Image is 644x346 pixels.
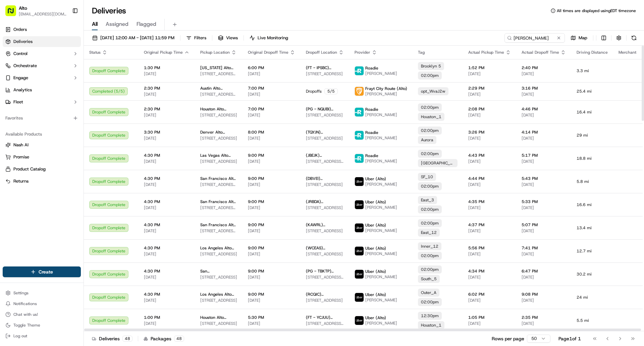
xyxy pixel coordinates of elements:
span: 2:08 PM [468,106,511,112]
span: 02:00pm [421,128,439,133]
span: [STREET_ADDRESS][US_STATE] [200,71,237,77]
span: 9:00 PM [248,292,295,297]
span: Roadie [365,153,378,158]
span: [PERSON_NAME] [365,228,397,233]
span: [DATE] [522,92,566,97]
span: [DATE] 12:00 AM - [DATE] 11:59 PM [100,35,174,41]
span: [DATE] [468,182,511,187]
span: 24 mi [577,295,608,300]
span: [DATE] [248,112,295,118]
span: 4:30 PM [144,222,190,228]
span: Aurora [421,137,433,143]
a: Returns [5,178,78,184]
span: [DATE] [144,71,190,77]
span: [STREET_ADDRESS] [200,159,237,164]
span: 7:00 PM [248,86,295,91]
span: [DATE] [522,182,566,187]
a: Powered byPylon [47,166,81,171]
span: [DATE] [468,298,511,303]
span: [DATE] [468,112,511,118]
span: Actual Dropoff Time [522,50,559,55]
span: Flagged [137,20,156,28]
span: 4:30 PM [144,292,190,297]
span: (FT - IPSBC) [PERSON_NAME] [306,65,344,70]
span: [PERSON_NAME] [365,135,397,141]
span: Uber (Alto) [365,199,386,205]
span: [DATE] [522,136,566,141]
span: 4:37 PM [468,222,511,228]
img: uber-new-logo.jpeg [355,270,364,279]
span: Chat with us! [13,312,38,317]
span: Toggle Theme [13,323,40,328]
button: Fleet [3,97,81,107]
span: 02:00pm [421,253,439,258]
div: We're available if you need us! [30,71,92,76]
button: Filters [183,33,209,43]
span: Map [579,35,587,41]
span: 5:33 PM [522,199,566,204]
span: [DATE] [144,275,190,280]
span: [PERSON_NAME] [365,205,397,210]
button: Engage [3,72,81,83]
img: Wisdom Oko [7,98,17,111]
span: [US_STATE] Alto Pharmacy [200,65,237,70]
span: Views [226,35,238,41]
span: 7:41 PM [522,245,566,251]
span: [STREET_ADDRESS] [200,251,237,257]
div: Favorites [3,113,81,123]
span: 4:34 PM [468,268,511,274]
span: Provider [355,50,370,55]
span: Assigned [106,20,128,28]
button: Views [215,33,241,43]
img: roadie-logo-v2.jpg [355,131,364,140]
span: [DATE] [144,251,190,257]
button: Create [3,266,81,277]
span: [STREET_ADDRESS] [306,112,344,118]
span: [DATE] [248,275,295,280]
span: San Francisco Alto Pharmacy [200,199,237,204]
span: San Francisco Alto Pharmacy [200,222,237,228]
span: Los Angeles Alto Pharmacy [200,245,237,251]
button: [EMAIL_ADDRESS][DOMAIN_NAME] [19,11,67,17]
span: Fleet [13,99,23,105]
span: [DATE] [522,251,566,257]
span: Status [89,50,101,55]
div: 📗 [7,151,12,156]
img: roadie-logo-v2.jpg [355,154,364,163]
span: 9:00 PM [248,176,295,181]
span: 9:00 PM [248,153,295,158]
span: [PERSON_NAME] [365,274,397,280]
span: 13.4 mi [577,225,608,231]
span: [PERSON_NAME] [365,158,397,164]
div: Available Products [3,129,81,140]
span: [DATE] [248,182,295,187]
span: Deliveries [13,39,33,45]
span: [DATE] [248,251,295,257]
button: Nash AI [3,140,81,150]
span: Original Pickup Time [144,50,183,55]
span: 6:47 PM [522,268,566,274]
span: [STREET_ADDRESS] [200,136,237,141]
span: [DATE] [248,228,295,234]
span: 3:30 PM [144,130,190,135]
span: 2:40 PM [522,65,566,70]
span: • [56,122,58,128]
span: opt_WvaJ2w [421,89,445,94]
span: (TQYJN) [PERSON_NAME] [306,130,344,135]
span: 4:46 PM [522,106,566,112]
span: [DATE] [468,251,511,257]
span: Outer_A [421,290,436,295]
span: All [92,20,98,28]
span: [DATE] [144,159,190,164]
span: [DATE] [522,275,566,280]
span: San Francisco Alto Pharmacy [200,176,237,181]
span: South_5 [421,276,437,282]
span: Original Dropoff Time [248,50,288,55]
a: 📗Knowledge Base [4,147,54,159]
span: [STREET_ADDRESS][US_STATE] [200,205,237,210]
span: [DATE] [59,122,73,128]
button: Toggle Theme [3,320,81,330]
span: 3.3 mi [577,68,608,73]
span: Uber (Alto) [365,269,386,274]
span: SF_10 [421,174,433,180]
